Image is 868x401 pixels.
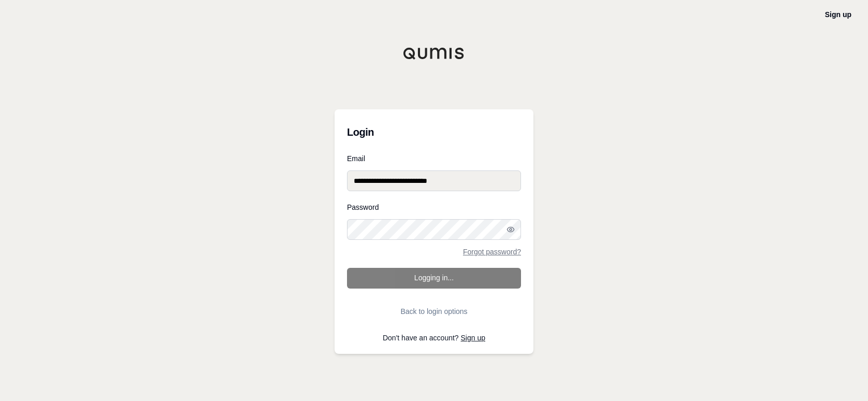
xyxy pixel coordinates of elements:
[403,47,465,60] img: Qumis
[347,301,521,322] button: Back to login options
[825,10,851,19] a: Sign up
[347,334,521,341] p: Don't have an account?
[347,122,521,142] h3: Login
[463,248,521,255] a: Forgot password?
[461,334,485,342] a: Sign up
[347,204,521,211] label: Password
[347,155,521,162] label: Email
